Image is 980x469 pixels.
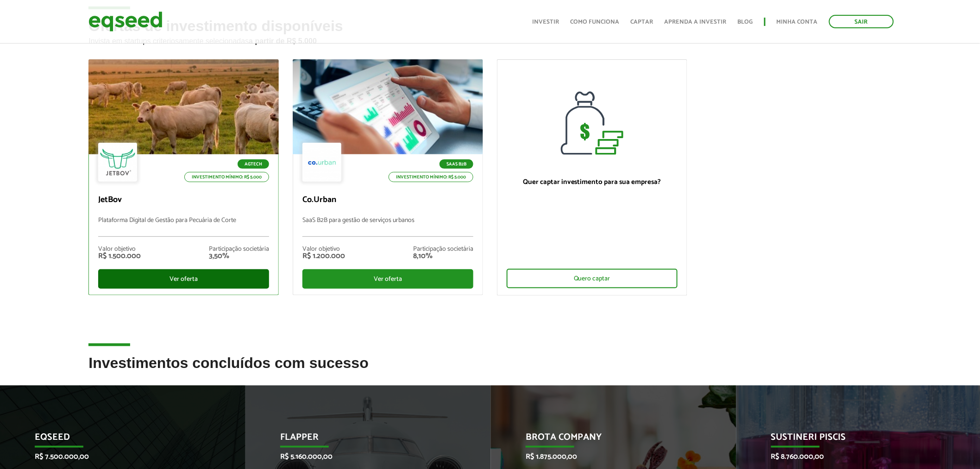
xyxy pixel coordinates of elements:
a: SaaS B2B Investimento mínimo: R$ 5.000 Co.Urban SaaS B2B para gestão de serviços urbanos Valor ob... [293,59,483,295]
a: Como funciona [571,19,620,25]
div: Ver oferta [98,269,269,289]
a: Agtech Investimento mínimo: R$ 5.000 JetBov Plataforma Digital de Gestão para Pecuária de Corte V... [88,59,279,295]
div: Valor objetivo [98,246,141,253]
a: Quer captar investimento para sua empresa? Quero captar [497,59,687,296]
p: R$ 7.500.000,00 [35,452,197,461]
p: SaaS B2B para gestão de serviços urbanos [302,217,473,237]
div: Participação societária [413,246,473,253]
div: R$ 1.200.000 [302,253,345,260]
p: Co.Urban [302,195,473,205]
a: Sair [829,15,894,28]
div: Ver oferta [302,269,473,289]
a: Blog [738,19,753,25]
p: Agtech [238,159,269,169]
p: Flapper [280,432,442,448]
p: Quer captar investimento para sua empresa? [507,178,678,186]
div: Quero captar [507,269,678,288]
img: EqSeed [88,9,163,34]
a: Aprenda a investir [665,19,727,25]
a: Captar [631,19,653,25]
p: Investimento mínimo: R$ 5.000 [389,172,473,182]
p: R$ 1.875.000,00 [526,452,688,461]
p: JetBov [98,195,269,205]
h2: Investimentos concluídos com sucesso [88,355,891,385]
div: Participação societária [209,246,269,253]
p: Investimento mínimo: R$ 5.000 [184,172,269,182]
p: Plataforma Digital de Gestão para Pecuária de Corte [98,217,269,237]
a: Minha conta [777,19,818,25]
div: Valor objetivo [302,246,345,253]
p: SaaS B2B [440,159,473,169]
p: Sustineri Piscis [771,432,933,448]
p: R$ 5.160.000,00 [280,452,442,461]
div: R$ 1.500.000 [98,253,141,260]
div: 8,10% [413,253,473,260]
div: 3,50% [209,253,269,260]
p: EqSeed [35,432,197,448]
a: Investir [533,19,559,25]
p: Brota Company [526,432,688,448]
p: R$ 8.760.000,00 [771,452,933,461]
